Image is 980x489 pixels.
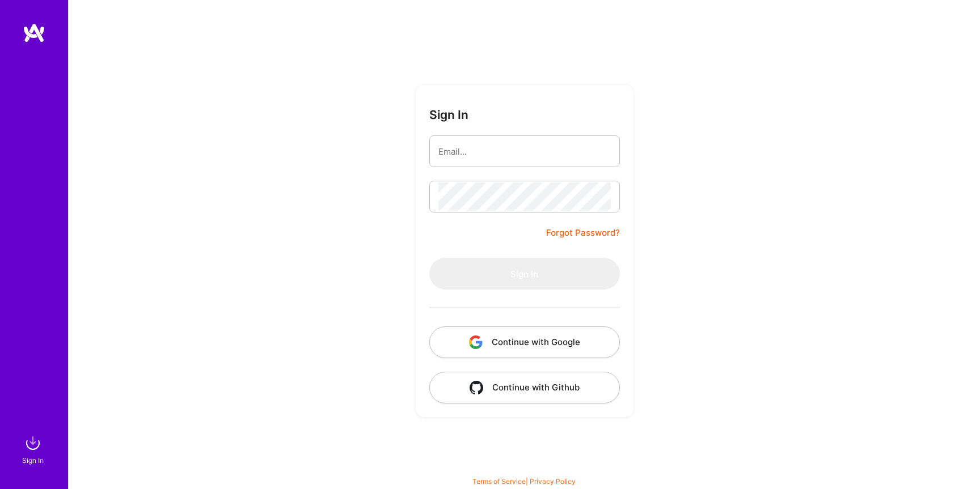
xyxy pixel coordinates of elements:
a: sign inSign In [24,432,44,466]
img: sign in [22,432,44,454]
button: Sign In [429,258,620,290]
input: Email... [438,137,611,166]
span: | [472,477,576,486]
div: Sign In [22,454,44,466]
button: Continue with Google [429,326,620,358]
a: Privacy Policy [530,477,576,486]
img: icon [469,335,483,349]
h3: Sign In [429,108,468,122]
div: © 2025 ATeams Inc., All rights reserved. [68,455,980,483]
a: Forgot Password? [546,226,620,240]
button: Continue with Github [429,372,620,403]
img: icon [470,381,483,394]
a: Terms of Service [472,477,526,486]
img: logo [23,23,45,43]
